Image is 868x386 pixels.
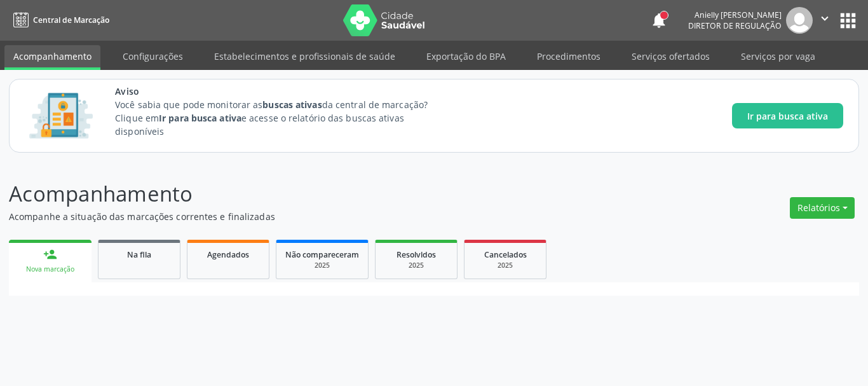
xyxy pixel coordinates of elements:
a: Procedimentos [528,45,609,67]
a: Acompanhamento [4,45,100,70]
span: Na fila [127,249,151,260]
div: 2025 [473,261,537,270]
p: Acompanhamento [9,178,604,210]
div: person_add [43,247,57,261]
span: Resolvidos [397,249,436,260]
span: Aviso [115,85,451,98]
div: Anielly [PERSON_NAME] [688,10,782,20]
span: Não compareceram [285,249,359,260]
a: Central de Marcação [9,10,109,31]
a: Serviços por vaga [732,45,824,67]
img: img [786,7,813,34]
p: Você sabia que pode monitorar as da central de marcação? Clique em e acesse o relatório das busca... [115,98,451,138]
p: Acompanhe a situação das marcações correntes e finalizadas [9,210,604,223]
span: Diretor de regulação [688,20,782,31]
img: Imagem de CalloutCard [25,87,97,144]
button: Relatórios [790,197,855,219]
span: Agendados [207,249,249,260]
i:  [818,11,832,25]
a: Exportação do BPA [417,45,515,67]
button: Ir para busca ativa [732,103,843,128]
div: 2025 [384,261,448,270]
a: Estabelecimentos e profissionais de saúde [205,45,404,67]
div: Nova marcação [18,265,83,274]
button: notifications [650,11,668,29]
a: Configurações [114,45,192,67]
span: Ir para busca ativa [747,109,828,123]
span: Central de Marcação [33,15,109,25]
strong: Ir para busca ativa [159,112,241,124]
a: Serviços ofertados [623,45,719,67]
strong: buscas ativas [262,99,322,111]
span: Cancelados [484,249,527,260]
button:  [813,7,837,34]
button: apps [837,10,859,32]
div: 2025 [285,261,359,270]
